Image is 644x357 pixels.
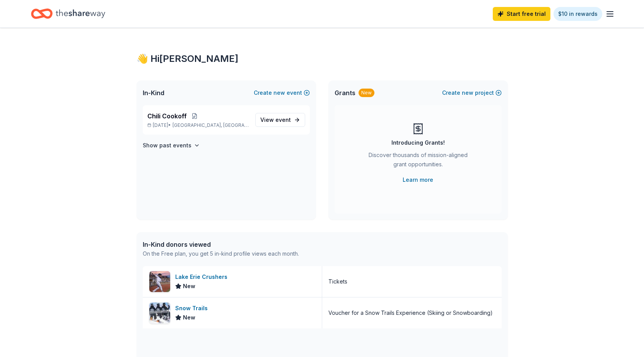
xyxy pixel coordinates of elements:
[173,122,249,128] span: [GEOGRAPHIC_DATA], [GEOGRAPHIC_DATA]
[183,282,195,291] span: New
[143,240,299,249] div: In-Kind donors viewed
[31,5,105,23] a: Home
[462,88,473,97] span: new
[143,249,299,258] div: On the Free plan, you get 5 in-kind profile views each month.
[143,141,200,150] button: Show past events
[147,111,187,121] span: Chili Cookoff
[391,138,445,147] div: Introducing Grants!
[260,115,291,125] span: View
[143,88,164,97] span: In-Kind
[175,304,211,313] div: Snow Trails
[175,272,231,282] div: Lake Erie Crushers
[183,313,195,322] span: New
[149,271,170,292] img: Image for Lake Erie Crushers
[143,141,191,150] h4: Show past events
[255,113,305,127] a: View event
[442,88,502,97] button: Createnewproject
[328,308,493,318] div: Voucher for a Snow Trails Experience (Skiing or Snowboarding)
[553,7,602,21] a: $10 in rewards
[273,88,285,97] span: new
[493,7,550,21] a: Start free trial
[335,88,355,97] span: Grants
[366,150,471,172] div: Discover thousands of mission-aligned grant opportunities.
[359,89,374,97] div: New
[137,53,508,65] div: 👋 Hi [PERSON_NAME]
[254,88,310,97] button: Createnewevent
[147,122,249,128] p: [DATE] •
[275,116,291,123] span: event
[403,175,433,184] a: Learn more
[149,302,170,323] img: Image for Snow Trails
[328,277,347,286] div: Tickets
